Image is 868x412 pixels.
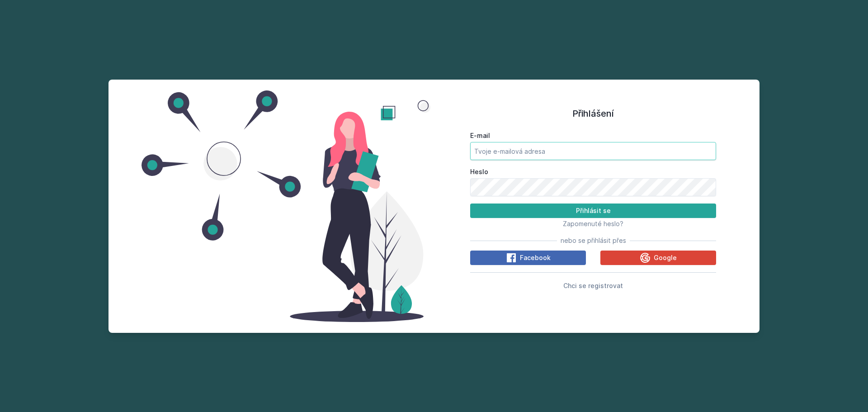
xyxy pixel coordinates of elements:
[520,253,551,262] span: Facebook
[563,282,623,289] span: Chci se registrovat
[470,142,716,160] input: Tvoje e-mailová adresa
[470,107,716,120] h1: Přihlášení
[654,253,677,262] span: Google
[563,280,623,291] button: Chci se registrovat
[600,251,716,265] button: Google
[561,236,626,245] span: nebo se přihlásit přes
[470,251,586,265] button: Facebook
[470,131,716,140] label: E-mail
[563,220,623,227] span: Zapomenuté heslo?
[470,204,716,218] button: Přihlásit se
[470,167,716,176] label: Heslo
